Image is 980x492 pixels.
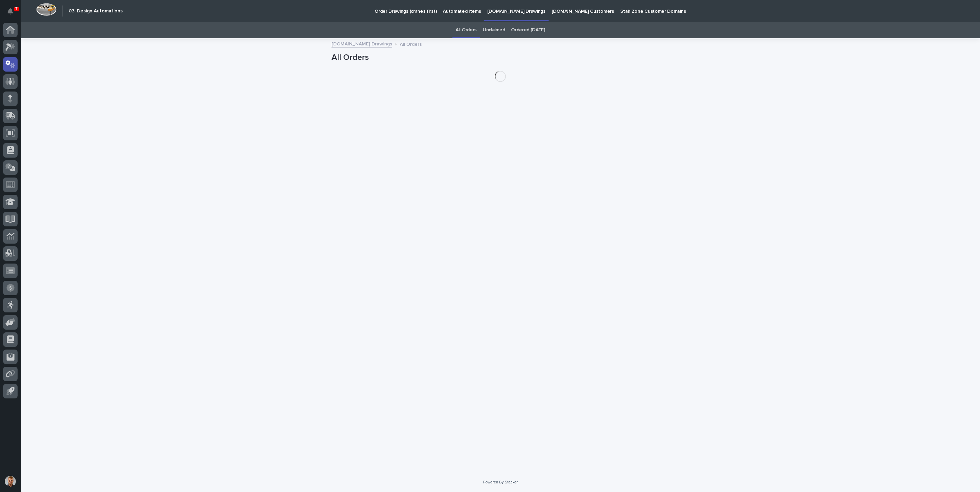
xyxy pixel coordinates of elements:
[15,7,18,11] p: 7
[36,3,57,16] img: Workspace Logo
[483,480,518,484] a: Powered By Stacker
[9,8,18,19] div: Notifications7
[331,53,669,63] h1: All Orders
[456,22,477,38] a: All Orders
[483,22,505,38] a: Unclaimed
[400,40,422,47] p: All Orders
[3,4,18,19] button: Notifications
[3,474,18,489] button: users-avatar
[331,40,392,47] a: [DOMAIN_NAME] Drawings
[69,8,123,14] h2: 03. Design Automations
[511,22,545,38] a: Ordered [DATE]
